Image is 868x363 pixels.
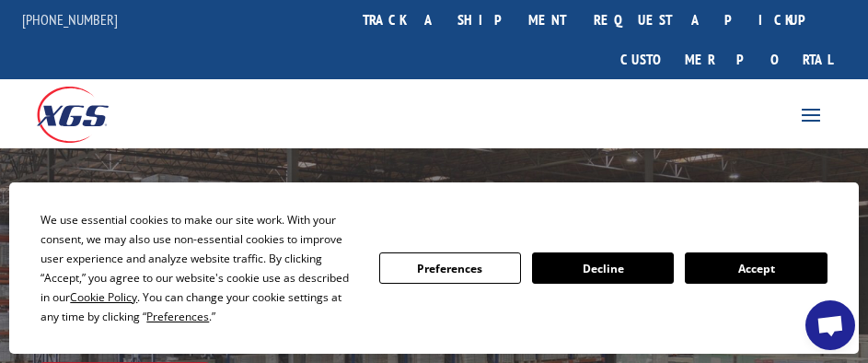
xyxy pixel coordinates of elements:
a: [PHONE_NUMBER] [22,10,118,29]
button: Accept [685,252,827,284]
span: Preferences [146,309,209,324]
button: Preferences [379,252,521,284]
div: We use essential cookies to make our site work. With your consent, we may also use non-essential ... [41,210,356,326]
span: Cookie Policy [70,289,137,305]
a: Customer Portal [607,40,846,79]
button: Decline [532,252,674,284]
a: Open chat [805,300,855,350]
div: Cookie Consent Prompt [9,182,859,354]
